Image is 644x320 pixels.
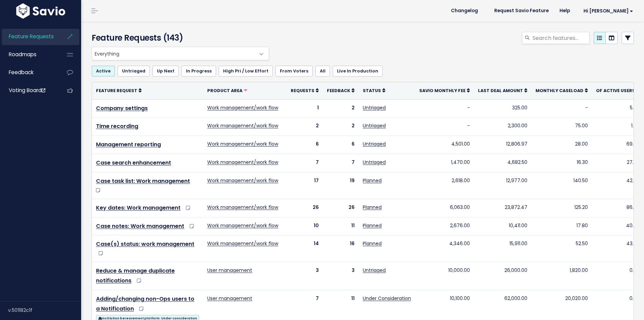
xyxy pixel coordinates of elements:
[9,51,37,58] span: Roadmaps
[207,240,278,247] a: Work management/work flow
[554,6,575,16] a: Help
[287,154,323,172] td: 7
[315,66,330,77] a: All
[531,262,592,290] td: 1,820.00
[323,99,359,118] td: 2
[531,217,592,235] td: 17.80
[276,66,313,77] a: From Voters
[92,47,269,60] span: Everything
[474,199,531,217] td: 23,872.47
[531,199,592,217] td: 125.20
[363,240,382,247] a: Planned
[363,159,386,166] a: Untriaged
[96,240,194,248] a: Case(s) status: work management
[415,262,474,290] td: 10,000.00
[207,122,278,129] a: Work management/work flow
[96,104,148,112] a: Company settings
[96,204,181,212] a: Key dates: Work management
[415,199,474,217] td: 6,063.00
[474,136,531,154] td: 12,806.97
[531,235,592,262] td: 52.50
[327,87,355,94] a: Feedback
[207,177,278,184] a: Work management/work flow
[575,6,639,16] a: Hi [PERSON_NAME]
[592,217,644,235] td: 40.00
[474,118,531,136] td: 2,300.00
[323,154,359,172] td: 7
[323,199,359,217] td: 26
[207,141,278,147] a: Work management/work flow
[182,66,216,77] a: In Progress
[363,88,381,93] span: Status
[415,235,474,262] td: 4,346.00
[207,295,252,302] a: User management
[287,235,323,262] td: 14
[96,87,142,94] a: Feature Request
[363,122,386,129] a: Untriaged
[152,66,179,77] a: Up Next
[2,47,56,62] a: Roadmaps
[415,99,474,118] td: -
[219,66,273,77] a: High Pri / Low Effort
[415,172,474,199] td: 2,618.00
[207,88,242,93] span: Product Area
[592,99,644,118] td: 5.00
[287,199,323,217] td: 26
[474,154,531,172] td: 4,682.50
[9,87,45,94] span: Voting Board
[474,99,531,118] td: 325.00
[592,262,644,290] td: 0.00
[415,136,474,154] td: 4,501.00
[531,118,592,136] td: 75.00
[532,32,590,44] input: Search features...
[92,32,266,44] h4: Feature Requests (143)
[478,87,527,94] a: Last deal amount
[327,88,350,93] span: Feedback
[415,154,474,172] td: 1,470.00
[592,235,644,262] td: 43.00
[474,172,531,199] td: 12,977.00
[363,222,382,229] a: Planned
[592,136,644,154] td: 69.00
[96,267,175,284] a: Reduce & manage duplicate notifications
[15,3,67,19] img: logo-white.9d6f32f41409.svg
[96,159,171,167] a: Case search enhancement
[596,87,640,94] a: Of active users
[291,87,319,94] a: Requests
[478,88,523,93] span: Last deal amount
[207,267,252,274] a: User management
[531,99,592,118] td: -
[415,217,474,235] td: 2,676.00
[287,136,323,154] td: 6
[287,262,323,290] td: 3
[96,122,138,130] a: Time recording
[96,177,190,185] a: Case task list: Work management
[596,88,635,93] span: Of active users
[92,47,255,60] span: Everything
[535,88,583,93] span: Monthly caseload
[2,83,56,98] a: Voting Board
[323,235,359,262] td: 16
[291,88,314,93] span: Requests
[323,217,359,235] td: 11
[415,118,474,136] td: -
[531,172,592,199] td: 140.50
[583,8,633,14] span: Hi [PERSON_NAME]
[287,172,323,199] td: 17
[531,154,592,172] td: 16.30
[474,262,531,290] td: 26,000.00
[489,6,554,16] a: Request Savio Feature
[363,141,386,147] a: Untriaged
[451,8,478,13] span: Changelog
[96,222,184,230] a: Case notes: Work management
[207,87,247,94] a: Product Area
[207,222,278,229] a: Work management/work flow
[92,66,634,77] ul: Filter feature requests
[363,177,382,184] a: Planned
[2,65,56,80] a: Feedback
[2,29,56,44] a: Feature Requests
[592,199,644,217] td: 86.00
[287,118,323,136] td: 2
[96,88,137,93] span: Feature Request
[419,88,466,93] span: Savio Monthly Fee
